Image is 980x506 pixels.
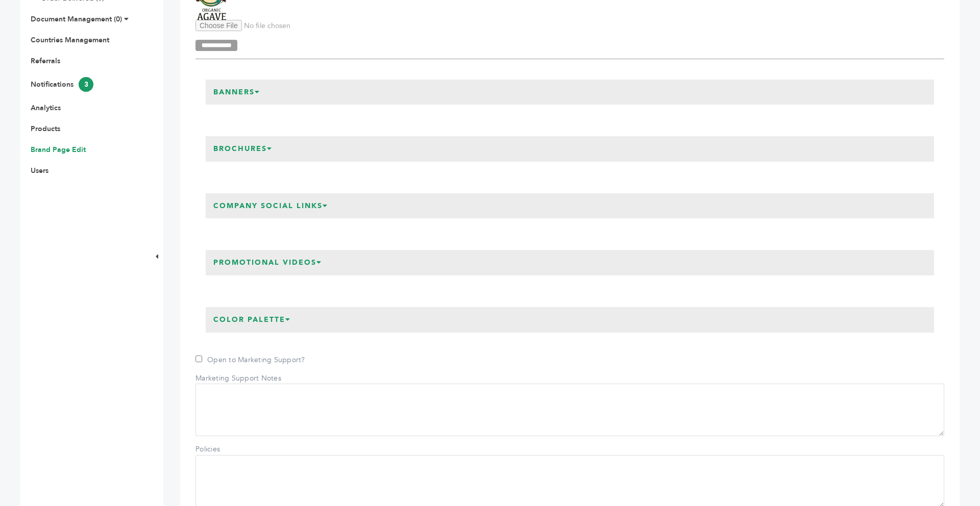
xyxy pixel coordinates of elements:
[206,307,299,333] h3: Color Palette
[206,193,336,219] h3: Company Social Links
[31,166,48,175] a: Users
[206,136,280,162] h3: Brochures
[31,124,60,134] a: Products
[31,14,122,24] a: Document Management (0)
[79,77,93,92] span: 3
[206,80,268,105] h3: Banners
[195,355,305,365] label: Open to Marketing Support?
[31,103,61,113] a: Analytics
[195,373,281,384] label: Marketing Support Notes
[206,250,330,275] h3: Promotional Videos
[195,444,267,454] label: Policies
[195,356,202,362] input: Open to Marketing Support?
[31,35,109,45] a: Countries Management
[31,145,86,155] a: Brand Page Edit
[31,80,93,89] a: Notifications3
[31,56,60,66] a: Referrals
